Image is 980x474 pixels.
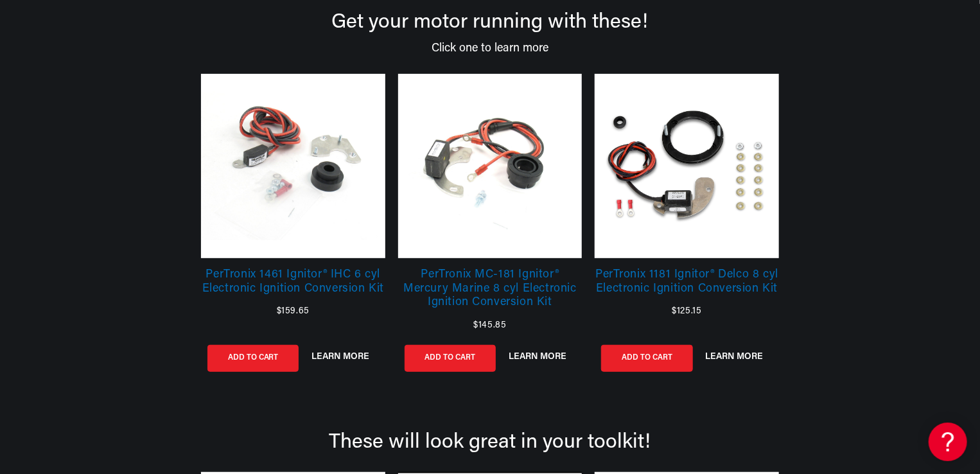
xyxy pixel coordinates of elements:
button: ADD TO CART [207,345,299,372]
button: LEARN MORE [500,351,575,362]
button: ADD TO CART [405,345,496,372]
a: PerTronix MC-181 Ignitor® Mercury Marine 8 cyl Electronic Ignition Conversion Kit [398,268,582,320]
div: Click one to learn more [26,33,954,55]
button: LEARN MORE [697,351,773,362]
div: $125.15 [595,306,779,328]
div: These will look great in your toolkit! [26,432,954,453]
div: $145.85 [398,320,582,342]
div: $159.65 [201,306,385,328]
a: PerTronix 1181 Ignitor® Delco 8 cyl Electronic Ignition Conversion Kit [595,268,779,306]
button: LEARN MORE [302,351,378,362]
a: PerTronix 1461 Ignitor® IHC 6 cyl Electronic Ignition Conversion Kit [201,268,385,306]
div: Get your motor running with these! [26,12,954,33]
button: ADD TO CART [601,345,692,372]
